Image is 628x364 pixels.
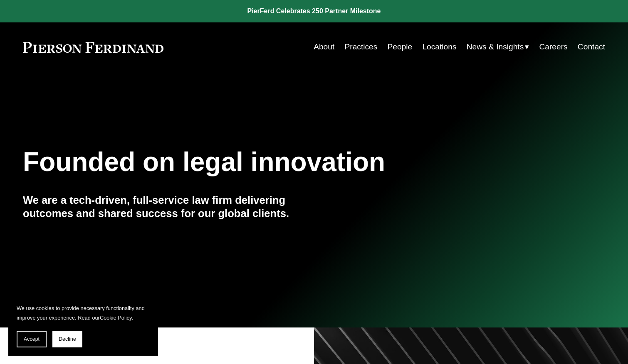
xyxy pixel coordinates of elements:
h1: Founded on legal innovation [23,147,508,177]
a: Contact [578,39,605,55]
a: folder dropdown [467,39,529,55]
h4: We are a tech-driven, full-service law firm delivering outcomes and shared success for our global... [23,193,314,220]
span: News & Insights [467,40,524,54]
a: Cookie Policy [100,315,132,321]
span: Decline [59,336,76,342]
button: Accept [17,331,47,347]
button: Decline [52,331,82,347]
span: Accept [24,336,40,342]
a: Careers [539,39,567,55]
a: About [314,39,334,55]
section: Cookie banner [8,295,158,356]
a: People [388,39,413,55]
a: Locations [422,39,456,55]
a: Practices [344,39,377,55]
p: We use cookies to provide necessary functionality and improve your experience. Read our . [17,303,150,322]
